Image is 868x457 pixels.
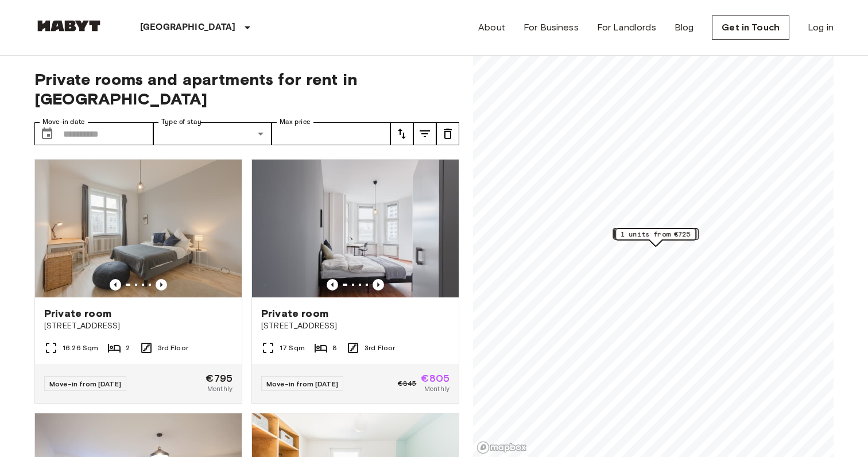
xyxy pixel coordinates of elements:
div: Map marker [614,228,695,246]
button: Choose date [36,122,59,145]
a: Marketing picture of unit DE-01-047-05HPrevious imagePrevious imagePrivate room[STREET_ADDRESS]17... [251,159,459,404]
label: Move-in date [42,117,85,127]
button: tune [390,122,413,145]
span: Private room [261,307,328,320]
div: Map marker [613,228,697,246]
span: Private room [44,307,111,320]
div: Map marker [615,228,696,246]
span: Monthly [207,384,232,394]
span: 17 Sqm [280,343,305,353]
img: Marketing picture of unit DE-01-078-004-02H [35,160,242,297]
span: 3rd Floor [158,343,188,353]
button: tune [436,122,459,145]
a: Get in Touch [712,16,789,40]
span: 8 [332,343,337,353]
span: 3rd Floor [365,343,395,353]
a: Marketing picture of unit DE-01-078-004-02HPrevious imagePrevious imagePrivate room[STREET_ADDRES... [34,159,242,404]
label: Max price [280,117,311,127]
label: Type of stay [161,117,201,127]
button: Previous image [156,279,167,291]
span: [STREET_ADDRESS] [261,320,449,332]
button: Previous image [327,279,338,291]
span: Monthly [424,384,449,394]
a: Log in [808,21,834,34]
a: About [478,21,505,34]
span: [STREET_ADDRESS] [44,320,232,332]
span: €805 [421,373,449,384]
div: Map marker [614,228,698,246]
a: Mapbox logo [476,441,527,454]
div: Map marker [614,228,699,246]
span: €795 [206,373,232,384]
button: tune [413,122,436,145]
button: Previous image [373,279,384,291]
span: Private rooms and apartments for rent in [GEOGRAPHIC_DATA] [34,69,459,109]
a: Blog [675,21,694,34]
span: Move-in from [DATE] [49,379,121,388]
span: Move-in from [DATE] [266,379,338,388]
a: For Landlords [597,21,656,34]
div: Map marker [615,228,695,246]
div: Map marker [614,228,699,246]
a: For Business [524,21,579,34]
img: Habyt [34,20,103,32]
span: 16.26 Sqm [63,343,98,353]
span: €845 [398,378,417,389]
button: Previous image [110,279,121,291]
span: 2 [126,343,130,353]
p: [GEOGRAPHIC_DATA] [140,21,236,34]
span: 1 units from €725 [621,229,691,239]
img: Marketing picture of unit DE-01-047-05H [252,160,459,297]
